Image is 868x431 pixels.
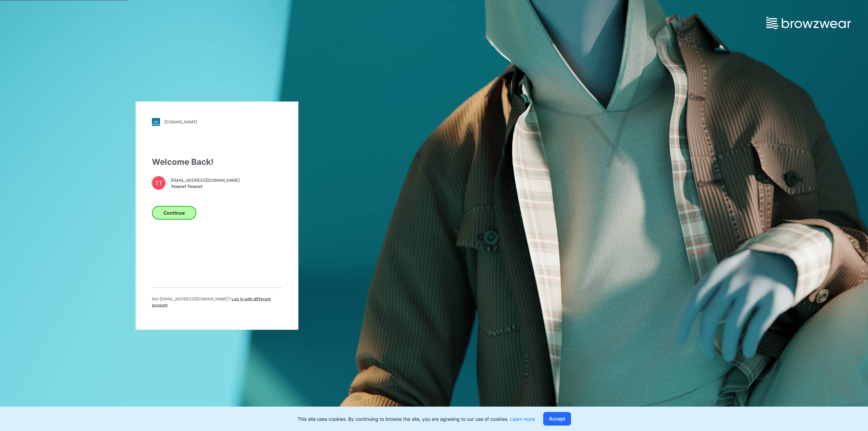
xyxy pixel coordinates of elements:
div: Welcome Back! [152,156,282,168]
button: Accept [543,412,571,426]
span: Texport Texport [171,183,240,190]
div: TT [152,176,165,190]
span: [EMAIL_ADDRESS][DOMAIN_NAME] [171,177,240,183]
img: stylezone-logo.562084cfcfab977791bfbf7441f1a819.svg [152,118,160,126]
button: Continue [152,206,196,219]
p: Not [EMAIL_ADDRESS][DOMAIN_NAME] ? [152,296,282,308]
img: browzwear-logo.e42bd6dac1945053ebaf764b6aa21510.svg [766,17,851,29]
a: [DOMAIN_NAME] [152,118,282,126]
a: Learn more [510,416,535,422]
div: [DOMAIN_NAME] [164,119,197,124]
p: This site uses cookies. By continuing to browse the site, you are agreeing to our use of cookies. [297,415,535,423]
